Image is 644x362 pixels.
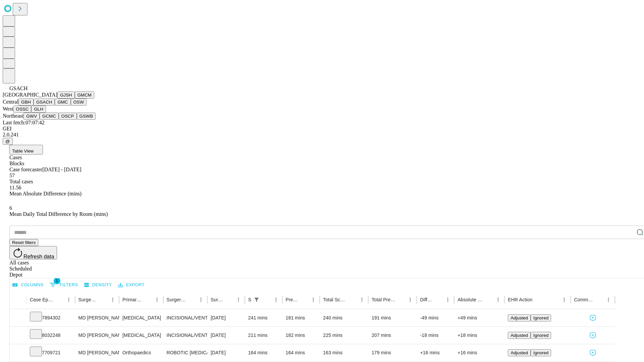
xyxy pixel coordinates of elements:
div: 163 mins [323,344,365,361]
button: Sort [434,295,443,304]
div: 181 mins [286,309,317,326]
span: Mean Absolute Difference (mins) [9,191,82,196]
button: Sort [187,295,196,304]
button: Sort [348,295,357,304]
button: Menu [152,295,162,304]
button: Menu [196,295,206,304]
button: GMCM [75,92,94,99]
button: Menu [108,295,117,304]
div: 179 mins [372,344,414,361]
button: GSACH [34,99,55,106]
div: Total Predicted Duration [372,297,396,302]
span: Ignored [533,333,548,338]
button: Export [116,280,146,290]
span: @ [5,139,10,144]
span: Reset filters [12,240,36,245]
button: Table View [9,145,43,155]
button: Menu [357,295,367,304]
button: GSWB [77,113,96,120]
div: Difference [420,297,433,302]
div: 164 mins [248,344,279,361]
span: [DATE] - [DATE] [42,167,81,172]
span: Central [3,99,18,105]
button: Sort [55,295,64,304]
button: Sort [533,295,542,304]
span: Ignored [533,350,548,355]
div: Surgery Name [167,297,186,302]
button: Menu [604,295,613,304]
span: 1 [54,278,60,284]
button: Menu [443,295,452,304]
div: Scheduled In Room Duration [248,297,251,302]
span: Adjusted [511,315,528,320]
div: Surgeon Name [78,297,98,302]
button: GMC [55,99,70,106]
button: GBH [18,99,34,106]
span: Ignored [533,315,548,320]
div: Orthopaedics [122,344,160,361]
div: +18 mins [458,327,501,344]
div: EHR Action [508,297,532,302]
div: -49 mins [420,309,451,326]
span: Northeast [3,113,23,119]
button: Menu [493,295,503,304]
span: 6 [9,205,12,211]
button: Expand [13,330,23,342]
div: INCISIONAL/VENTRAL/SPIGELIAN [MEDICAL_DATA] INITIAL 3-10 CM REDUCIBLE [167,309,204,326]
div: Total Scheduled Duration [323,297,347,302]
button: Expand [13,312,23,324]
button: GWV [23,113,40,120]
button: Sort [262,295,271,304]
span: [GEOGRAPHIC_DATA] [3,92,57,98]
div: ROBOTIC [MEDICAL_DATA] KNEE TOTAL [167,344,204,361]
button: Adjusted [508,332,531,339]
button: OSCP [59,113,77,120]
span: GSACH [9,85,28,91]
div: [DATE] [211,327,241,344]
div: Comments [574,297,593,302]
div: GEI [3,126,641,132]
span: Total cases [9,179,33,184]
button: Ignored [531,332,551,339]
div: Case Epic Id [30,297,54,302]
div: Primary Service [122,297,142,302]
button: @ [3,138,13,145]
div: MD [PERSON_NAME] [78,327,116,344]
div: 7894302 [30,309,72,326]
button: Adjusted [508,349,531,356]
span: Last fetch: 07:07:42 [3,120,45,125]
div: 164 mins [286,344,317,361]
div: 211 mins [248,327,279,344]
button: Density [83,280,114,290]
button: Ignored [531,349,551,356]
button: Expand [13,347,23,359]
button: Sort [594,295,604,304]
span: 57 [9,173,15,178]
div: [DATE] [211,344,241,361]
div: 1 active filter [252,295,261,304]
button: Refresh data [9,246,57,259]
button: Reset filters [9,239,38,246]
button: Sort [299,295,309,304]
div: 191 mins [372,309,414,326]
div: 7709721 [30,344,72,361]
button: GJSH [57,92,75,99]
span: West [3,106,13,112]
button: Sort [224,295,234,304]
div: [DATE] [211,309,241,326]
span: Adjusted [511,350,528,355]
button: Menu [234,295,243,304]
div: MD [PERSON_NAME] [78,309,116,326]
button: Sort [396,295,406,304]
span: Case forecaster [9,167,42,172]
button: Menu [271,295,281,304]
span: Mean Daily Total Difference by Room (mins) [9,211,108,217]
button: Menu [309,295,318,304]
button: Show filters [252,295,261,304]
div: 240 mins [323,309,365,326]
div: -18 mins [420,327,451,344]
div: Predicted In Room Duration [286,297,299,302]
button: OSW [71,99,87,106]
button: Menu [406,295,415,304]
button: Sort [99,295,108,304]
